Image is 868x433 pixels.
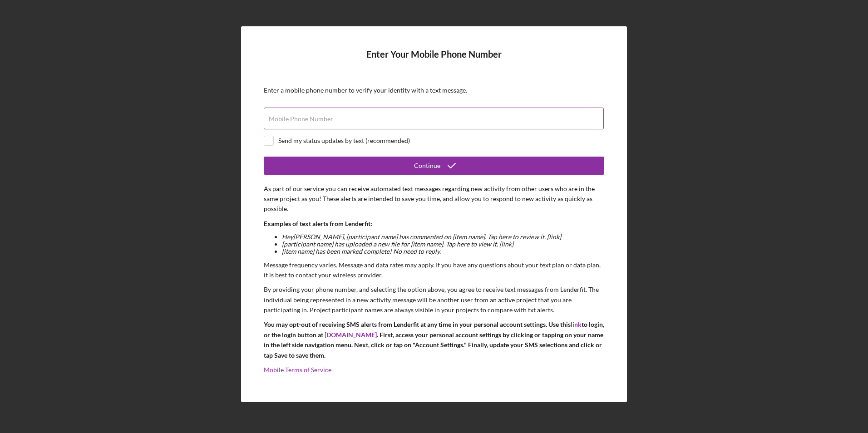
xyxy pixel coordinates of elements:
[264,157,604,175] button: Continue
[264,320,604,360] p: You may opt-out of receiving SMS alerts from Lenderfit at any time in your personal account setti...
[325,331,377,339] a: [DOMAIN_NAME]
[264,260,604,280] p: Message frequency varies. Message and data rates may apply. If you have any questions about your ...
[282,233,604,241] li: Hey [PERSON_NAME] , [participant name] has commented on [item name]. Tap here to review it. [link]
[264,285,604,315] p: By providing your phone number, and selecting the option above, you agree to receive text message...
[264,49,604,73] h4: Enter Your Mobile Phone Number
[264,219,604,229] p: Examples of text alerts from Lenderfit:
[282,241,604,248] li: [participant name] has uploaded a new file for [item name]. Tap here to view it. [link]
[264,87,604,94] div: Enter a mobile phone number to verify your identity with a text message.
[264,184,604,214] p: As part of our service you can receive automated text messages regarding new activity from other ...
[571,320,582,328] a: link
[414,157,440,175] div: Continue
[264,366,331,374] a: Mobile Terms of Service
[269,115,333,123] label: Mobile Phone Number
[278,137,410,144] div: Send my status updates by text (recommended)
[282,248,604,255] li: [item name] has been marked complete! No need to reply.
